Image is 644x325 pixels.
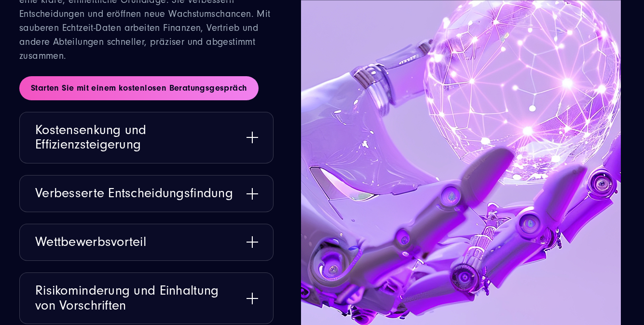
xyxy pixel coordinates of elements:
[20,176,273,212] button: Verbesserte Entscheidungsfindung
[20,112,273,163] button: Kostensenkung und Effizienzsteigerung
[19,76,259,100] a: Starten Sie mit einem kostenlosen Beratungsgespräch
[20,224,273,260] button: Wettbewerbsvorteil
[20,273,273,324] button: Risikominderung und Einhaltung von Vorschriften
